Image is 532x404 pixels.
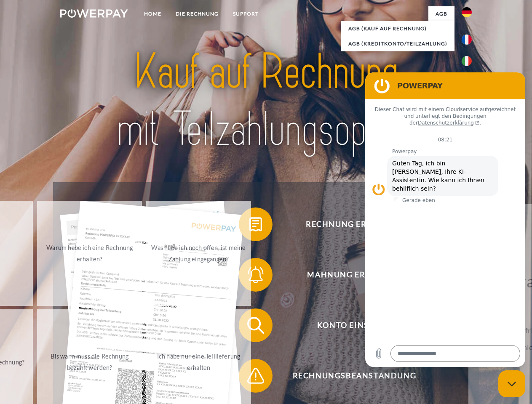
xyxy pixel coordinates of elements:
iframe: Schaltfläche zum Öffnen des Messaging-Fensters; Konversation läuft [498,370,525,397]
iframe: Messaging-Fenster [365,72,525,367]
a: SUPPORT [226,6,266,21]
div: Ich habe nur eine Teillieferung erhalten [151,351,246,373]
img: title-powerpay_de.svg [80,40,452,161]
a: AGB (Kauf auf Rechnung) [341,21,454,36]
div: Was habe ich noch offen, ist meine Zahlung eingegangen? [151,242,246,265]
img: it [462,56,472,66]
div: Warum habe ich eine Rechnung erhalten? [42,242,137,265]
a: Home [137,6,168,21]
a: Was habe ich noch offen, ist meine Zahlung eingegangen? [146,201,251,306]
img: fr [462,35,472,45]
button: Konto einsehen [239,308,458,342]
span: Rechnungsbeanstandung [251,359,457,393]
a: AGB (Kreditkonto/Teilzahlung) [341,36,454,51]
img: logo-powerpay-white.svg [60,9,128,18]
a: DIE RECHNUNG [168,6,226,21]
span: Konto einsehen [251,308,457,342]
div: Bis wann muss die Rechnung bezahlt werden? [42,351,137,373]
img: de [462,7,472,17]
button: Rechnungsbeanstandung [239,359,458,393]
a: agb [428,6,454,21]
